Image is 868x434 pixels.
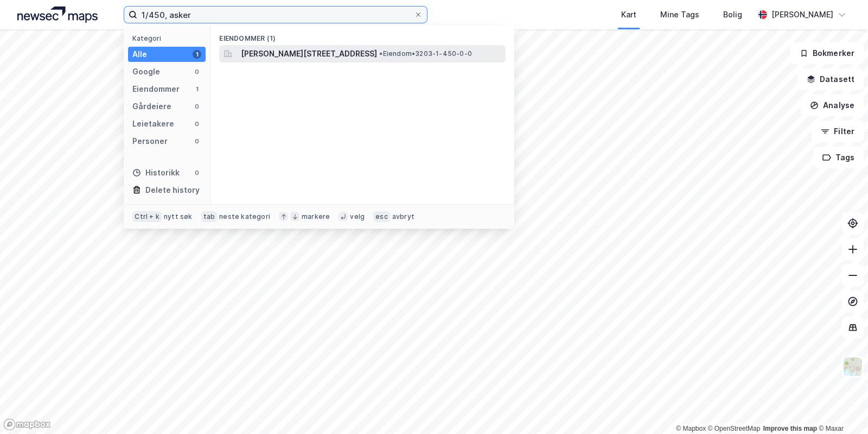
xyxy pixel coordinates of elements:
a: Improve this map [763,425,817,432]
div: tab [201,211,218,222]
button: Analyse [801,95,864,116]
div: velg [350,212,365,221]
div: [PERSON_NAME] [771,8,833,21]
div: Delete history [145,184,200,197]
div: Mine Tags [660,8,699,21]
div: 0 [193,137,201,146]
a: Mapbox homepage [3,418,51,431]
span: Eiendom • 3203-1-450-0-0 [379,49,472,58]
div: 0 [193,119,201,128]
div: Kontrollprogram for chat [814,382,868,434]
iframe: Chat Widget [814,382,868,434]
button: Tags [813,147,864,168]
div: Kategori [132,34,206,42]
span: [PERSON_NAME][STREET_ADDRESS] [241,47,377,60]
div: Gårdeiere [132,100,171,113]
a: OpenStreetMap [708,425,761,432]
div: Ctrl + k [132,211,162,222]
div: Google [132,65,160,78]
div: Personer [132,135,168,148]
div: Bolig [723,8,742,21]
div: 1 [193,50,201,59]
div: neste kategori [219,212,270,221]
div: nytt søk [164,212,193,221]
div: Eiendommer [132,83,180,96]
div: 0 [193,168,201,177]
div: 0 [193,102,201,111]
button: Datasett [797,68,864,90]
img: logo.a4113a55bc3d86da70a041830d287a7e.svg [17,7,98,23]
div: 1 [193,85,201,93]
span: • [379,49,382,58]
img: Z [843,356,863,377]
div: 0 [193,67,201,76]
div: avbryt [392,212,414,221]
div: Alle [132,48,147,61]
button: Filter [812,121,864,142]
div: Leietakere [132,117,174,130]
a: Mapbox [676,425,706,432]
input: Søk på adresse, matrikkel, gårdeiere, leietakere eller personer [137,7,414,23]
button: Bokmerker [790,42,864,64]
div: markere [302,212,330,221]
div: Kart [621,8,636,21]
div: Eiendommer (1) [210,26,514,45]
div: esc [373,211,390,222]
div: Historikk [132,166,180,179]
